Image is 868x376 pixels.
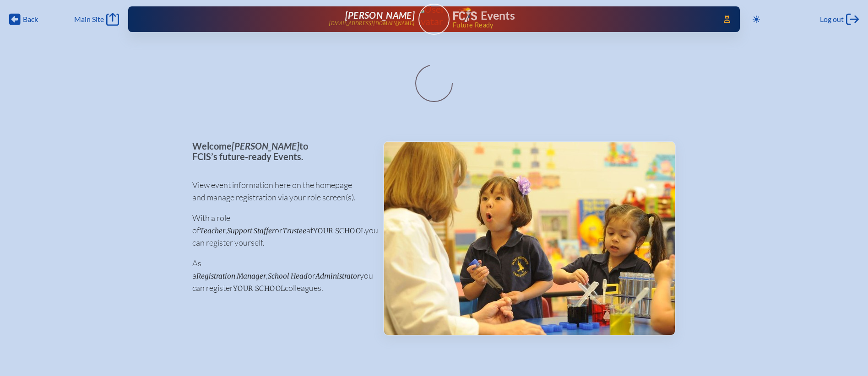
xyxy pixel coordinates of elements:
div: FCIS Events — Future ready [453,7,711,28]
p: View event information here on the homepage and manage registration via your role screen(s). [192,179,369,204]
p: [EMAIL_ADDRESS][DOMAIN_NAME] [329,21,415,27]
span: Main Site [74,15,104,24]
span: Teacher [200,226,225,235]
span: School Head [268,272,308,280]
span: Back [23,15,38,24]
span: [PERSON_NAME] [232,140,299,151]
span: Log out [820,15,844,24]
a: Main Site [74,13,119,26]
p: As a , or you can register colleagues. [192,257,369,294]
span: Future Ready [453,22,711,28]
span: Trustee [282,226,306,235]
a: User Avatar [418,4,450,35]
span: Registration Manager [196,272,266,280]
p: Welcome to FCIS’s future-ready Events. [192,141,369,161]
a: [PERSON_NAME][EMAIL_ADDRESS][DOMAIN_NAME] [157,10,415,28]
img: Events [384,142,675,335]
p: With a role of , or at you can register yourself. [192,212,369,249]
span: your school [313,226,365,235]
span: Administrator [315,272,360,280]
span: [PERSON_NAME] [345,10,415,21]
span: Support Staffer [227,226,275,235]
img: User Avatar [414,3,453,27]
span: your school [233,284,285,293]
